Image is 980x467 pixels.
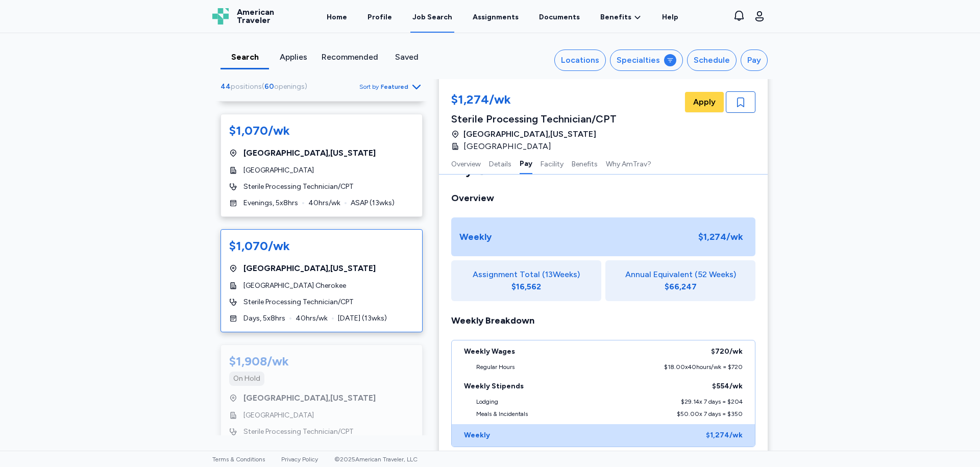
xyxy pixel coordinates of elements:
span: [GEOGRAPHIC_DATA] [463,140,551,153]
div: Recommended [322,51,378,63]
div: Weekly Wages [464,347,515,357]
span: Assignment Total [473,268,540,281]
div: $1,070/wk [229,122,290,139]
span: ( 13 Weeks) [542,268,580,281]
span: Sort by [359,83,379,91]
a: Job Search [410,1,454,33]
div: $720 /wk [711,347,743,357]
span: Annual Equivalent [625,268,693,281]
span: Apply [693,96,716,108]
div: Overview [451,191,755,205]
span: [GEOGRAPHIC_DATA] [243,410,314,421]
a: Privacy Policy [281,456,318,463]
div: $554 /wk [712,381,743,391]
span: Benefits [600,12,631,22]
span: [GEOGRAPHIC_DATA] , [US_STATE] [243,147,376,159]
div: $1,274 /wk [694,226,747,248]
div: $1,908/wk [229,353,289,370]
span: [DATE] ( 13 wks) [338,313,387,324]
div: $66,247 [665,281,697,293]
div: $1,070/wk [229,238,290,254]
button: Specialties [610,50,683,71]
div: $1,274/wk [451,91,617,110]
button: Why AmTrav? [606,153,651,174]
span: Days, 5x8hrs [243,313,285,324]
span: [GEOGRAPHIC_DATA] [243,165,314,176]
a: Terms & Conditions [212,456,265,463]
div: ( ) [220,82,311,92]
span: © 2025 American Traveler, LLC [334,456,418,463]
button: Apply [685,92,724,112]
span: 40 hrs/wk [308,198,340,208]
button: Pay [520,153,532,174]
span: 40 hrs/wk [296,313,328,324]
span: (52 Weeks) [695,268,736,281]
div: Specialties [617,54,660,66]
span: 44 [220,82,231,91]
div: Locations [561,54,599,66]
button: Details [489,153,511,174]
span: Featured [381,83,408,91]
img: Logo [212,8,229,24]
span: [GEOGRAPHIC_DATA] , [US_STATE] [243,392,376,404]
div: Weekly [459,230,492,244]
span: [GEOGRAPHIC_DATA] , [US_STATE] [243,262,376,275]
button: Sort byFeatured [359,81,423,93]
div: Weekly [464,430,490,440]
div: Meals & Incidentals [476,410,528,418]
div: Schedule [694,54,730,66]
div: $29.14 x 7 days = $204 [681,398,743,406]
div: $16,562 [511,281,541,293]
span: [GEOGRAPHIC_DATA] Cherokee [243,281,346,291]
span: 60 [264,82,274,91]
div: Sterile Processing Technician/CPT [451,112,617,126]
span: Sterile Processing Technician/CPT [243,297,354,307]
button: Pay [741,50,768,71]
div: $50.00 x 7 days = $350 [677,410,743,418]
span: Sterile Processing Technician/CPT [243,182,354,192]
div: $1,274 /wk [706,430,743,440]
div: Lodging [476,398,498,406]
button: Schedule [687,50,737,71]
div: Regular Hours [476,363,514,371]
span: positions [231,82,262,91]
div: Pay [747,54,761,66]
button: Benefits [572,153,598,174]
div: On Hold [233,374,260,384]
button: Overview [451,153,481,174]
div: $18.00 x 40 hours/wk = $720 [664,363,743,371]
span: Evenings, 5x8hrs [243,198,298,208]
span: [GEOGRAPHIC_DATA] , [US_STATE] [463,128,596,140]
span: openings [274,82,305,91]
div: Applies [273,51,313,63]
div: Search [225,51,265,63]
div: Saved [386,51,427,63]
span: American Traveler [237,8,274,24]
button: Facility [541,153,563,174]
span: ASAP ( 13 wks) [351,198,395,208]
div: Weekly Breakdown [451,313,755,328]
div: Job Search [412,12,452,22]
div: Weekly Stipends [464,381,524,391]
button: Locations [554,50,606,71]
a: Benefits [600,12,642,22]
span: Sterile Processing Technician/CPT [243,427,354,437]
